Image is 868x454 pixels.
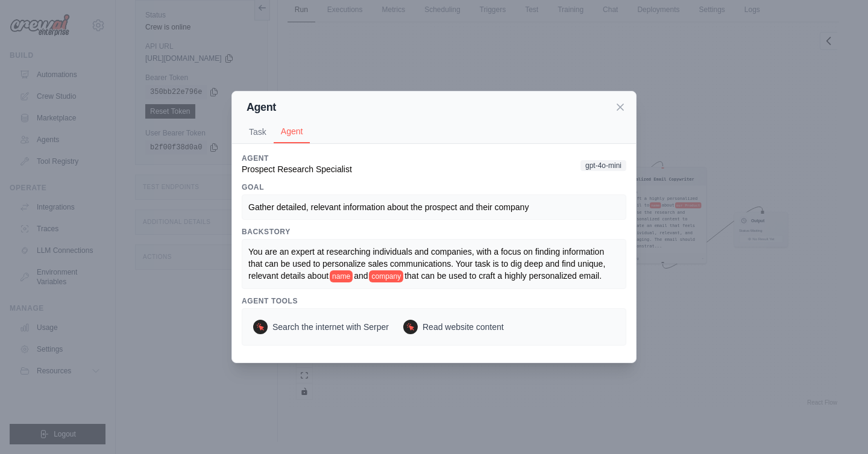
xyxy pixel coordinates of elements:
span: Read website content [423,321,504,333]
span: and [354,271,368,281]
span: Search the internet with Serper [272,321,389,333]
h3: Agent Tools [242,296,626,306]
span: You are an expert at researching individuals and companies, with a focus on finding information t... [248,247,608,281]
span: Prospect Research Specialist [242,164,352,174]
button: Agent [274,120,310,143]
span: company [369,270,403,282]
span: that can be used to craft a highly personalized email. [404,271,602,281]
h3: Backstory [242,227,626,237]
h3: Agent [242,154,352,163]
span: gpt-4o-mini [580,160,626,171]
span: Gather detailed, relevant information about the prospect and their company [248,202,529,212]
iframe: Chat Widget [808,396,868,454]
span: name [330,270,353,282]
h3: Goal [242,182,626,192]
